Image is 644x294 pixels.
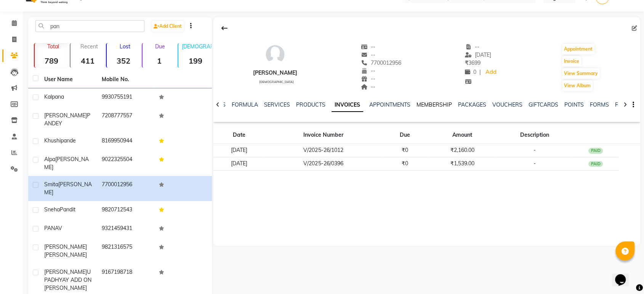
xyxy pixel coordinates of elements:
span: -- [361,67,375,74]
td: 9321459431 [97,220,155,238]
span: [PERSON_NAME] [44,181,92,196]
th: Mobile No. [97,71,155,88]
span: [DEMOGRAPHIC_DATA] [259,80,294,84]
span: ₹ [465,59,468,66]
span: UPADHYAY ADD ON [PERSON_NAME] [44,268,91,291]
div: [PERSON_NAME] [253,69,297,77]
span: [PERSON_NAME] [44,243,87,250]
td: 9820712543 [97,201,155,220]
a: FORMS [590,101,609,108]
span: PANAV [44,225,62,232]
span: - [533,147,536,153]
strong: 352 [107,56,140,66]
th: User Name [40,71,97,88]
td: V/2025-26/0396 [265,157,381,170]
strong: 411 [70,56,104,66]
span: 7700012956 [361,59,401,66]
span: -- [361,51,375,58]
span: Sneha [44,206,60,213]
td: ₹1,539.00 [428,157,497,170]
span: - [533,160,536,167]
a: MEMBERSHIP [417,101,452,108]
span: khushi [44,137,61,144]
td: [DATE] [213,157,265,170]
td: ₹0 [382,144,428,157]
td: 8169950944 [97,132,155,151]
a: APPOINTMENTS [369,101,410,108]
span: -- [361,43,375,50]
button: View Summary [562,68,600,79]
a: PACKAGES [458,101,486,108]
p: Lost [110,43,140,50]
span: 0 [465,69,476,75]
iframe: chat widget [612,264,636,286]
td: V/2025-26/1012 [265,144,381,157]
a: Add [484,67,497,78]
div: Back to Client [216,21,232,35]
td: 9022325504 [97,151,155,176]
span: Alpa [44,156,55,163]
th: Due [382,126,428,144]
a: SERVICES [264,101,290,108]
span: -- [361,83,375,90]
span: [PERSON_NAME] [44,112,87,119]
span: 3699 [465,59,481,66]
strong: 789 [35,56,68,66]
td: ₹2,160.00 [428,144,497,157]
a: POINTS [564,101,584,108]
p: Total [38,43,68,50]
th: Amount [428,126,497,144]
strong: 1 [143,56,176,66]
input: Search by Name/Mobile/Email/Code [35,20,144,32]
button: Invoice [562,56,581,67]
td: 9930755191 [97,88,155,107]
a: FAMILY [615,101,633,108]
span: [PERSON_NAME] [44,268,87,275]
span: | [479,68,481,76]
span: kalpana [44,93,64,100]
th: Invoice Number [265,126,381,144]
td: 7208777557 [97,107,155,132]
div: PAID [588,148,603,154]
span: Pandit [60,206,75,213]
p: [DEMOGRAPHIC_DATA] [181,43,212,50]
p: Due [144,43,176,50]
span: -- [361,75,375,82]
a: GIFTCARDS [529,101,558,108]
a: Add Client [152,21,184,32]
a: VOUCHERS [492,101,522,108]
button: Appointment [562,44,594,54]
td: 9821316575 [97,238,155,264]
td: 7700012956 [97,176,155,201]
span: smita [44,181,58,188]
span: [PERSON_NAME] [44,156,89,171]
span: [PERSON_NAME] [44,251,87,258]
span: [DATE] [465,51,491,58]
th: Date [213,126,265,144]
span: pande [61,137,76,144]
th: Description [497,126,573,144]
a: INVOICES [332,98,363,112]
p: Recent [74,43,104,50]
span: -- [465,43,479,50]
td: ₹0 [382,157,428,170]
img: avatar [264,43,287,66]
a: PRODUCTS [296,101,325,108]
button: View Album [562,80,593,91]
div: PAID [588,161,603,167]
strong: 199 [178,56,212,66]
a: FORMULA [232,101,258,108]
td: [DATE] [213,144,265,157]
